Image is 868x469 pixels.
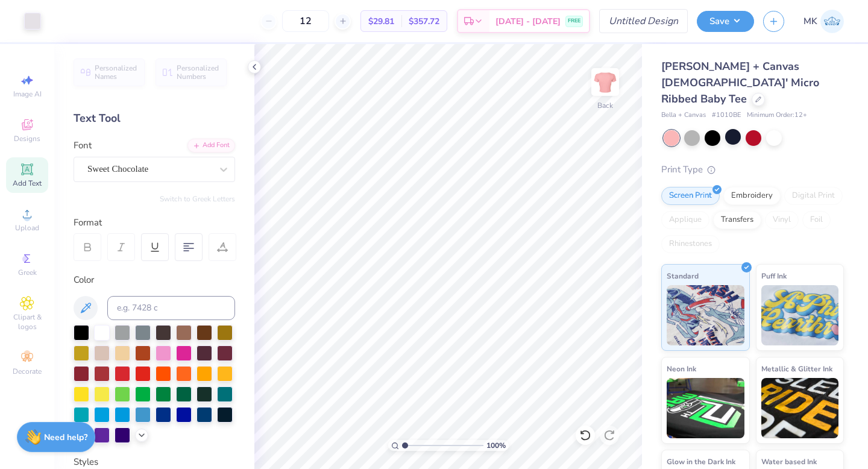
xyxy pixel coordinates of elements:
[568,17,580,25] span: FREE
[820,10,844,33] img: Meredith Kessler
[486,440,506,451] span: 100 %
[597,100,613,111] div: Back
[667,269,699,282] span: Standard
[95,64,137,81] span: Personalized Names
[661,211,709,229] div: Applique
[409,15,439,28] span: $357.72
[802,211,831,229] div: Foil
[713,211,761,229] div: Transfers
[804,10,844,33] a: MK
[761,362,832,375] span: Metallic & Glitter Ink
[368,15,394,28] span: $29.81
[495,15,561,28] span: [DATE] - [DATE]
[761,455,817,468] span: Water based Ink
[804,14,817,28] span: MK
[107,296,235,320] input: e.g. 7428 c
[14,134,40,143] span: Designs
[765,211,799,229] div: Vinyl
[44,432,87,443] strong: Need help?
[667,455,735,468] span: Glow in the Dark Ink
[160,194,235,204] button: Switch to Greek Letters
[177,64,219,81] span: Personalized Numbers
[6,312,48,332] span: Clipart & logos
[712,110,741,121] span: # 1010BE
[747,110,807,121] span: Minimum Order: 12 +
[667,378,744,438] img: Neon Ink
[13,367,42,376] span: Decorate
[74,455,235,469] div: Styles
[593,70,617,94] img: Back
[661,59,819,106] span: [PERSON_NAME] + Canvas [DEMOGRAPHIC_DATA]' Micro Ribbed Baby Tee
[74,110,235,127] div: Text Tool
[13,89,42,99] span: Image AI
[761,285,839,345] img: Puff Ink
[74,273,235,287] div: Color
[761,269,787,282] span: Puff Ink
[761,378,839,438] img: Metallic & Glitter Ink
[784,187,843,205] div: Digital Print
[697,11,754,32] button: Save
[187,139,235,153] div: Add Font
[18,268,37,277] span: Greek
[661,163,844,177] div: Print Type
[661,187,720,205] div: Screen Print
[661,235,720,253] div: Rhinestones
[15,223,39,233] span: Upload
[667,362,696,375] span: Neon Ink
[661,110,706,121] span: Bella + Canvas
[599,9,688,33] input: Untitled Design
[74,216,236,230] div: Format
[723,187,781,205] div: Embroidery
[667,285,744,345] img: Standard
[282,10,329,32] input: – –
[13,178,42,188] span: Add Text
[74,139,92,153] label: Font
